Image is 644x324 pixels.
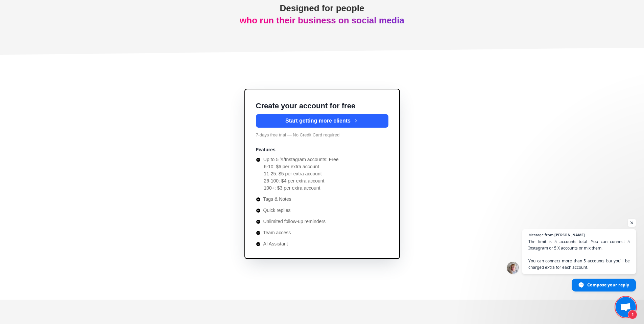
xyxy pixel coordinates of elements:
li: 11-25: $5 per extra account [264,170,388,177]
span: Compose your reply [587,279,629,291]
li: Quick replies [256,207,388,214]
li: 26-100: $4 per extra account [264,177,388,185]
a: Open chat [616,297,636,317]
li: 100+: $3 per extra account [264,185,388,192]
span: [PERSON_NAME] [554,233,585,237]
li: AI Assistant [256,240,388,247]
span: 1 [628,310,637,319]
span: Message from [528,233,553,237]
h1: Designed for people [240,2,404,26]
li: Tags & Notes [256,196,388,203]
p: Up to 5 𝕏/Instagram accounts: Free [263,156,339,163]
li: Team access [256,229,388,236]
p: Create your account for free [256,100,388,111]
li: Unlimited follow-up reminders [256,218,388,225]
button: Start getting more clients [256,114,388,128]
p: 7-days free trial — No Credit Card required [256,132,388,138]
li: 6-10: $6 per extra account [264,163,388,170]
p: Features [256,146,388,153]
span: The limit is 5 accounts total. You can connect 5 Instagram or 5 X accounts or mix them. You can c... [528,238,630,271]
span: who run their business on social media [240,15,404,25]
